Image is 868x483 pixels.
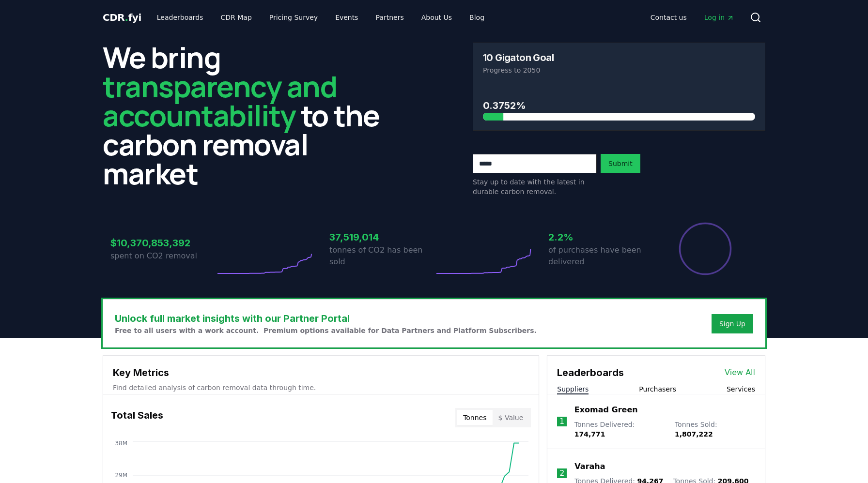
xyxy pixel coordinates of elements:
[725,367,755,378] a: View All
[149,9,492,26] nav: Main
[639,384,676,394] button: Purchasers
[115,311,537,326] h3: Unlock full market insights with our Partner Portal
[678,222,732,276] div: Percentage of sales delivered
[727,384,755,394] button: Services
[675,420,755,439] p: Tonnes Sold :
[483,98,755,113] h3: 0.3752%
[113,383,529,392] p: Find detailed analysis of carbon removal data through time.
[557,384,589,394] button: Suppliers
[103,11,141,24] a: CDR.fyi
[574,404,638,416] a: Exomad Green
[103,12,141,23] span: CDR fyi
[643,9,742,26] nav: Main
[574,461,605,472] a: Varaha
[329,244,434,268] p: tonnes of CO2 has been sold
[574,430,605,438] span: 174,771
[115,326,537,335] p: Free to all users with a work account. Premium options available for Data Partners and Platform S...
[368,9,412,26] a: Partners
[110,250,215,262] p: spent on CO2 removal
[473,177,597,196] p: Stay up to date with the latest in durable carbon removal.
[643,9,695,26] a: Contact us
[110,236,215,250] h3: $10,370,853,392
[704,13,734,22] span: Log in
[601,154,640,173] button: Submit
[574,420,665,439] p: Tonnes Delivered :
[483,65,755,75] p: Progress to 2050
[675,430,713,438] span: 1,807,222
[457,410,492,425] button: Tonnes
[115,440,127,447] tspan: 38M
[103,43,395,188] h2: We bring to the carbon removal market
[697,9,742,26] a: Log in
[548,244,653,268] p: of purchases have been delivered
[548,230,653,244] h3: 2.2%
[329,230,434,244] h3: 37,519,014
[103,66,337,135] span: transparency and accountability
[712,314,753,333] button: Sign Up
[493,410,529,425] button: $ Value
[213,9,260,26] a: CDR Map
[462,9,492,26] a: Blog
[559,468,564,479] p: 2
[115,472,127,479] tspan: 29M
[557,365,624,380] h3: Leaderboards
[483,53,554,62] h3: 10 Gigaton Goal
[125,12,128,23] span: .
[262,9,325,26] a: Pricing Survey
[559,416,564,427] p: 1
[414,9,460,26] a: About Us
[719,319,745,329] a: Sign Up
[113,365,529,380] h3: Key Metrics
[111,408,163,427] h3: Total Sales
[149,9,211,26] a: Leaderboards
[327,9,366,26] a: Events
